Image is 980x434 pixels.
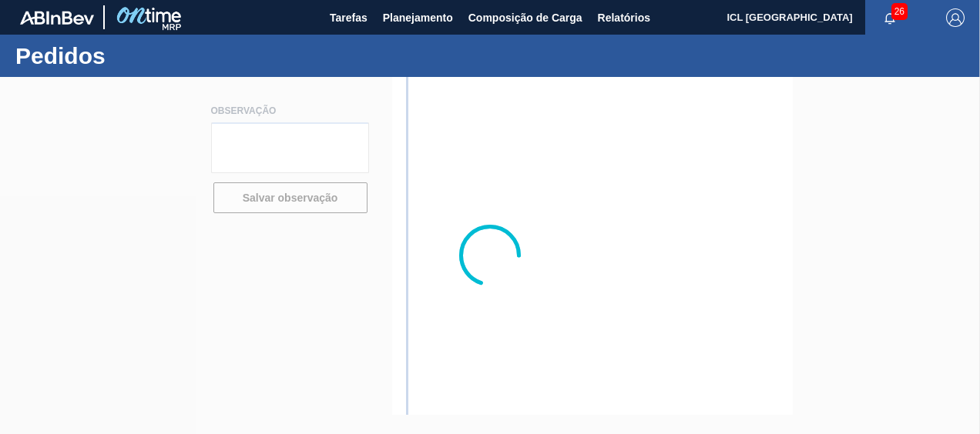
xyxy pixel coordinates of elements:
button: Notificações [865,7,915,28]
span: Relatórios [598,8,650,27]
img: Logout [946,8,965,27]
span: Planejamento [383,8,453,27]
span: 26 [891,3,908,20]
h1: Pedidos [15,47,289,65]
span: Composição de Carga [468,8,582,27]
img: TNhmsLtSVTkK8tSr43FrP2fwEKptu5GPRR3wAAAABJRU5ErkJggg== [20,11,94,25]
span: Tarefas [330,8,367,27]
